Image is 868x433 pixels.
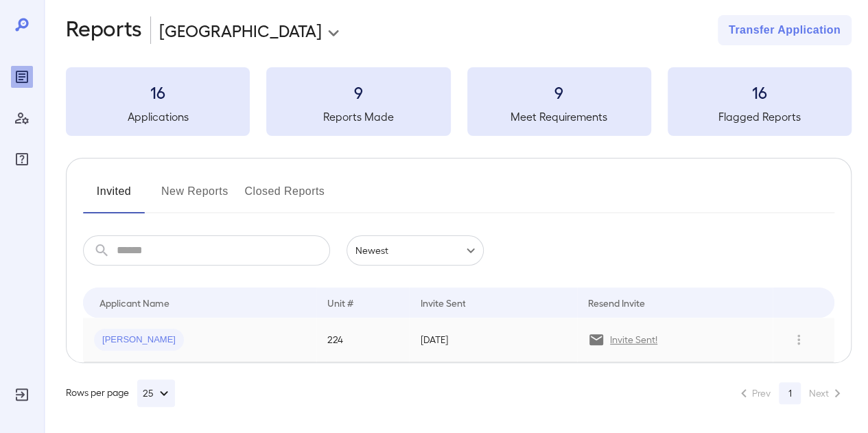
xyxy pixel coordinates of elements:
h3: 9 [266,81,450,103]
div: Reports [11,66,33,88]
summary: 16Applications9Reports Made9Meet Requirements16Flagged Reports [66,67,852,136]
td: [DATE] [409,318,577,362]
button: Transfer Application [718,15,852,45]
button: page 1 [779,382,801,404]
h5: Flagged Reports [668,108,852,125]
h5: Reports Made [266,108,450,125]
h5: Applications [66,108,250,125]
div: Rows per page [66,379,175,407]
button: Invited [83,180,145,213]
div: Newest [347,235,484,266]
td: 224 [316,318,410,362]
h3: 16 [668,81,852,103]
h3: 16 [66,81,250,103]
div: Unit # [327,294,353,311]
span: [PERSON_NAME] [94,333,184,347]
div: Log Out [11,384,33,406]
h2: Reports [66,15,142,45]
div: Resend Invite [588,294,645,311]
nav: pagination navigation [729,382,852,404]
div: FAQ [11,148,33,170]
h5: Meet Requirements [467,108,651,125]
button: 25 [137,379,175,407]
div: Applicant Name [99,294,169,311]
p: [GEOGRAPHIC_DATA] [159,19,322,41]
div: Invite Sent [420,294,465,311]
div: Manage Users [11,107,33,129]
p: Invite Sent! [610,333,657,347]
h3: 9 [467,81,651,103]
button: New Reports [161,180,228,213]
button: Row Actions [788,329,810,351]
button: Closed Reports [245,180,325,213]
